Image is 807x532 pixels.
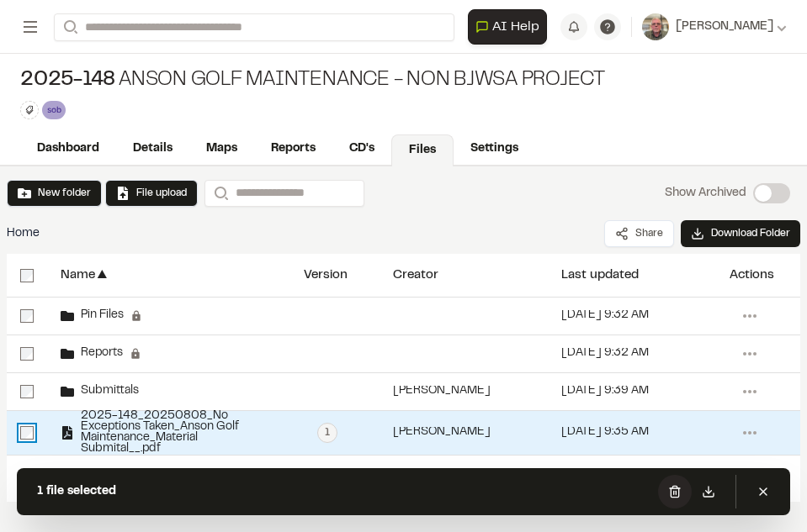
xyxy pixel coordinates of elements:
input: select-all-rows [20,269,34,282]
div: sob [42,101,66,119]
button: First Page [659,461,693,495]
button: New folder [18,186,91,201]
p: Show Archived [665,184,746,203]
img: User [642,13,669,40]
button: Last Page [760,461,794,495]
button: New folder [7,180,102,207]
button: Download Folder [681,220,800,247]
div: [DATE] 9:35 AM [561,427,649,438]
input: select-row-e696141226245a8efcc9 [20,347,34,361]
div: 1 file selected [37,482,116,501]
div: [DATE] 9:32 AM [561,348,649,359]
span: AI Help [492,17,539,37]
button: Search [54,13,84,41]
div: select-all-rowsName▲VersionCreatorLast updatedActionsselect-row-a0a7a8f641ba455d36a3Pin Files[DAT... [7,254,800,506]
button: Search [204,180,235,207]
a: CD's [332,133,391,165]
a: Details [116,133,189,165]
div: Name [61,269,95,282]
div: Pin Files [61,309,142,323]
button: Next Page [726,461,760,495]
div: [DATE] 9:39 AM [561,386,649,397]
button: [PERSON_NAME] [642,13,787,40]
button: Share [604,220,674,247]
button: Previous Page [693,461,726,495]
div: Version [304,269,348,282]
div: Anson Golf Maintenance - NON BJWSA PROJECT [20,67,605,94]
input: select-row-a0a7a8f641ba455d36a3 [20,309,34,323]
span: 2025-148 [20,67,115,94]
a: Maps [189,133,254,165]
div: [PERSON_NAME] [393,427,491,438]
span: Home [7,224,40,243]
input: select-row-861954b3a480675a0e59 [20,426,34,440]
div: Submittals [61,385,139,398]
div: [DATE] 9:32 AM [561,310,649,321]
div: [PERSON_NAME] [393,386,491,397]
nav: breadcrumb [7,224,40,243]
div: Last updated [561,269,639,282]
span: Pin Files [74,310,124,321]
select: Rows per page: [544,462,580,496]
a: Files [391,134,454,166]
div: Creator [393,269,438,282]
a: Reports [254,133,332,165]
input: select-row-a7e61d999a314d0a50d0 [20,385,34,398]
span: 2025-148_20250808_No Exceptions Taken_Anson Golf Maintenance_Material Submital__.pdf [74,411,277,455]
div: 2025-148_20250808_No Exceptions Taken_Anson Golf Maintenance_Material Submital__.pdf [61,411,277,455]
div: 1 [317,423,337,443]
span: Reports [74,348,123,359]
div: Open AI Assistant [468,9,554,45]
a: Dashboard [20,133,116,165]
button: Edit Tags [20,101,39,119]
span: Submittals [74,386,139,397]
span: ▲ [95,267,109,283]
button: Open AI Assistant [468,9,547,45]
a: Settings [454,133,535,165]
span: [PERSON_NAME] [676,18,773,36]
button: File upload [105,180,198,207]
div: Reports [61,347,141,361]
button: File upload [116,186,187,201]
div: Actions [730,269,774,282]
